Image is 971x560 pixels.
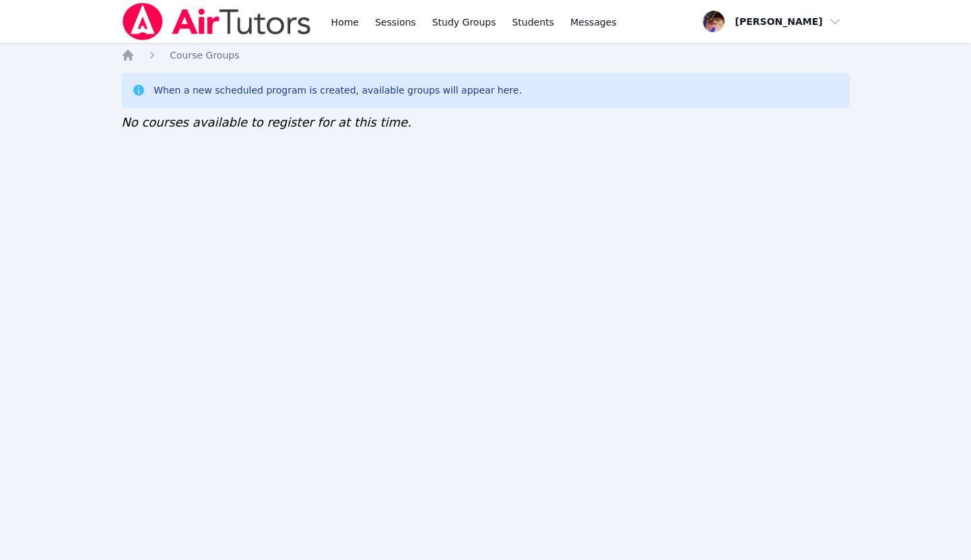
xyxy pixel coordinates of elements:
a: Course Groups [170,48,239,62]
span: No courses available to register for at this time. [121,115,411,129]
nav: Breadcrumb [121,48,850,62]
img: Air Tutors [121,3,312,40]
span: Course Groups [170,50,239,61]
div: When a new scheduled program is created, available groups will appear here. [154,83,522,97]
span: Messages [570,15,617,29]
